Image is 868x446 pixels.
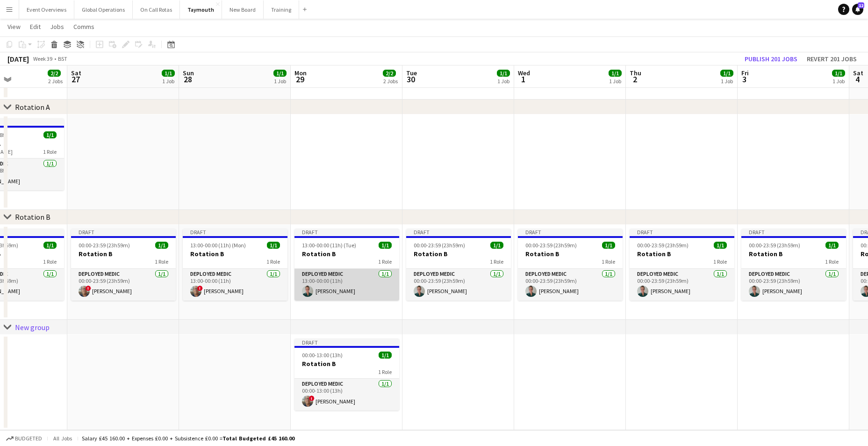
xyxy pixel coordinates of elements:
[50,22,64,31] span: Jobs
[406,250,511,258] h3: Rotation B
[46,21,68,33] a: Jobs
[71,250,176,258] h3: Rotation B
[43,131,57,138] span: 1/1
[294,250,399,258] h3: Rotation B
[525,242,577,249] span: 00:00-23:59 (23h59m)
[7,22,21,31] span: View
[406,229,511,236] div: Draft
[518,250,623,258] h3: Rotation B
[518,229,623,301] app-job-card: Draft00:00-23:59 (23h59m)1/1Rotation B1 RoleDeployed Medic1/100:00-23:59 (23h59m)[PERSON_NAME]
[31,55,54,62] span: Week 39
[48,78,63,85] div: 2 Jobs
[637,242,689,249] span: 00:00-23:59 (23h59m)
[274,78,286,85] div: 1 Job
[405,74,417,85] span: 30
[264,0,299,19] button: Training
[497,78,509,85] div: 1 Job
[741,250,846,258] h3: Rotation B
[630,269,734,301] app-card-role: Deployed Medic1/100:00-23:59 (23h59m)[PERSON_NAME]
[858,2,864,8] span: 12
[721,78,733,85] div: 1 Job
[383,70,396,77] span: 2/2
[518,269,623,301] app-card-role: Deployed Medic1/100:00-23:59 (23h59m)[PERSON_NAME]
[15,323,50,332] div: New group
[294,269,399,301] app-card-role: Deployed Medic1/113:00-00:00 (11h)[PERSON_NAME]
[379,242,392,249] span: 1/1
[602,242,615,249] span: 1/1
[720,70,733,77] span: 1/1
[74,0,133,19] button: Global Operations
[70,74,81,85] span: 27
[294,338,399,346] div: Draft
[378,368,392,375] span: 1 Role
[30,22,41,31] span: Edit
[86,286,91,291] span: !
[741,269,846,301] app-card-role: Deployed Medic1/100:00-23:59 (23h59m)[PERSON_NAME]
[82,435,294,442] div: Salary £45 160.00 + Expenses £0.00 + Subsistence £0.00 =
[852,4,863,15] a: 12
[71,229,176,236] div: Draft
[741,69,749,77] span: Fri
[741,229,846,301] app-job-card: Draft00:00-23:59 (23h59m)1/1Rotation B1 RoleDeployed Medic1/100:00-23:59 (23h59m)[PERSON_NAME]
[490,258,503,265] span: 1 Role
[73,22,94,31] span: Comms
[294,229,399,301] div: Draft13:00-00:00 (11h) (Tue)1/1Rotation B1 RoleDeployed Medic1/113:00-00:00 (11h)[PERSON_NAME]
[630,229,734,301] app-job-card: Draft00:00-23:59 (23h59m)1/1Rotation B1 RoleDeployed Medic1/100:00-23:59 (23h59m)[PERSON_NAME]
[741,229,846,236] div: Draft
[58,55,67,62] div: BST
[294,379,399,410] app-card-role: Deployed Medic1/100:00-13:00 (13h)![PERSON_NAME]
[378,258,392,265] span: 1 Role
[406,229,511,301] div: Draft00:00-23:59 (23h59m)1/1Rotation B1 RoleDeployed Medic1/100:00-23:59 (23h59m)[PERSON_NAME]
[4,21,24,33] a: View
[749,242,800,249] span: 00:00-23:59 (23h59m)
[133,0,180,19] button: On Call Rotas
[516,74,530,85] span: 1
[79,242,130,249] span: 00:00-23:59 (23h59m)
[26,21,44,33] a: Edit
[19,0,74,19] button: Event Overviews
[162,78,174,85] div: 1 Job
[490,242,503,249] span: 1/1
[383,78,398,85] div: 2 Jobs
[71,229,176,301] app-job-card: Draft00:00-23:59 (23h59m)1/1Rotation B1 RoleDeployed Medic1/100:00-23:59 (23h59m)![PERSON_NAME]
[714,242,727,249] span: 1/1
[825,258,839,265] span: 1 Role
[222,0,264,19] button: New Board
[518,229,623,236] div: Draft
[293,74,307,85] span: 29
[197,286,203,291] span: !
[825,242,839,249] span: 1/1
[628,74,641,85] span: 2
[713,258,727,265] span: 1 Role
[222,435,294,442] span: Total Budgeted £45 160.00
[406,69,417,77] span: Tue
[853,69,863,77] span: Sat
[294,338,399,410] app-job-card: Draft00:00-13:00 (13h)1/1Rotation B1 RoleDeployed Medic1/100:00-13:00 (13h)![PERSON_NAME]
[155,242,168,249] span: 1/1
[414,242,465,249] span: 00:00-23:59 (23h59m)
[183,250,287,258] h3: Rotation B
[15,212,50,222] div: Rotation B
[15,435,42,442] span: Budgeted
[183,229,287,301] div: Draft13:00-00:00 (11h) (Mon)1/1Rotation B1 RoleDeployed Medic1/113:00-00:00 (11h)![PERSON_NAME]
[630,69,641,77] span: Thu
[609,78,621,85] div: 1 Job
[630,229,734,236] div: Draft
[43,148,57,155] span: 1 Role
[294,69,307,77] span: Mon
[294,229,399,236] div: Draft
[832,78,845,85] div: 1 Job
[302,352,343,359] span: 00:00-13:00 (13h)
[803,53,861,65] button: Revert 201 jobs
[852,74,863,85] span: 4
[609,70,622,77] span: 1/1
[406,269,511,301] app-card-role: Deployed Medic1/100:00-23:59 (23h59m)[PERSON_NAME]
[183,69,194,77] span: Sun
[71,69,81,77] span: Sat
[181,74,194,85] span: 28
